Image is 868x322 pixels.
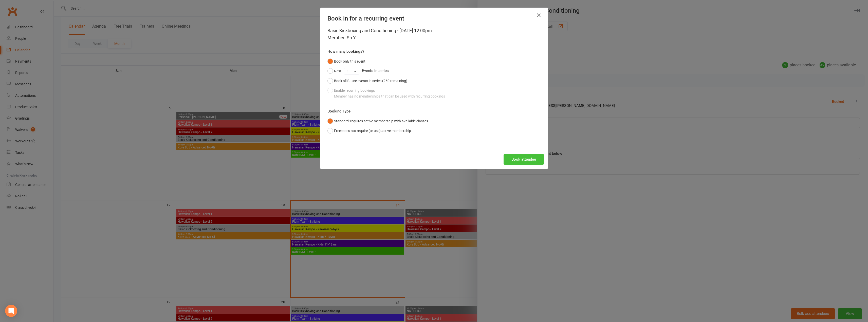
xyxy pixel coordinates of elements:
[327,48,364,54] label: How many bookings?
[327,15,541,22] h4: Book in for a recurring event
[327,66,341,76] button: Next
[334,78,407,84] div: Book all future events in series (260 remaining)
[327,126,411,136] button: Free: does not require (or use) active membership
[327,116,428,126] button: Standard: requires active membership with available classes
[504,154,544,165] button: Book attendee
[535,11,543,19] button: Close
[5,305,17,317] div: Open Intercom Messenger
[327,76,407,86] button: Book all future events in series (260 remaining)
[327,27,541,41] div: Basic Kickboxing and Conditioning - [DATE] 12:00pm Member: Sri Y
[327,56,365,66] button: Book only this event
[327,108,350,114] label: Booking Type
[327,66,541,76] div: Events in series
